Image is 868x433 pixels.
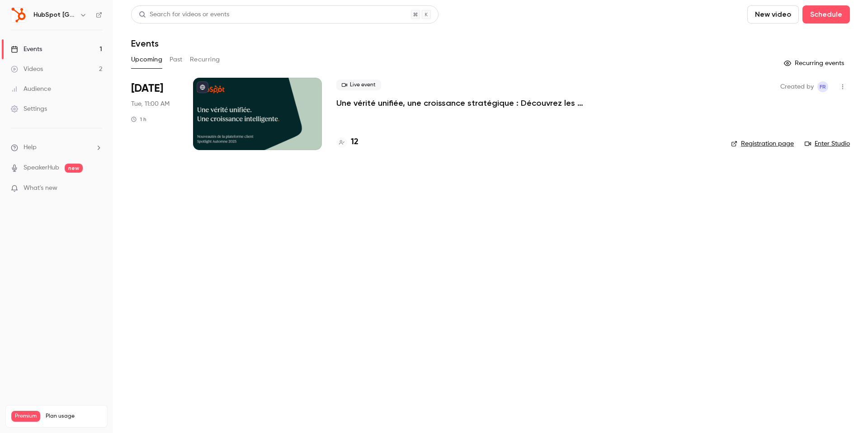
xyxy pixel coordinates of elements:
[24,163,59,173] a: SpeakerHub
[780,56,850,71] button: Recurring events
[805,139,850,148] a: Enter Studio
[336,136,359,148] a: 12
[24,184,57,193] span: What's new
[731,139,794,148] a: Registration page
[139,10,229,19] div: Search for videos or events
[11,45,42,54] div: Events
[11,8,26,22] img: HubSpot France
[11,104,47,113] div: Settings
[131,78,179,150] div: Oct 7 Tue, 11:00 AM (Europe/Paris)
[190,52,220,67] button: Recurring
[65,164,83,173] span: new
[747,5,799,24] button: New video
[131,116,146,123] div: 1 h
[11,143,102,152] li: help-dropdown-opener
[336,98,608,108] a: Une vérité unifiée, une croissance stratégique : Découvrez les nouveautés du Spotlight - Automne ...
[170,52,183,67] button: Past
[91,184,102,193] iframe: Noticeable Trigger
[131,52,162,67] button: Upcoming
[11,85,51,94] div: Audience
[820,81,826,92] span: fR
[46,413,102,420] span: Plan usage
[802,5,850,24] button: Schedule
[131,81,163,96] span: [DATE]
[336,80,381,90] span: Live event
[24,143,37,152] span: Help
[131,99,170,108] span: Tue, 11:00 AM
[11,411,40,422] span: Premium
[351,136,359,148] h4: 12
[780,81,814,92] span: Created by
[817,81,828,92] span: fabien Rabusseau
[131,38,159,49] h1: Events
[11,65,43,74] div: Videos
[33,10,76,19] h6: HubSpot [GEOGRAPHIC_DATA]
